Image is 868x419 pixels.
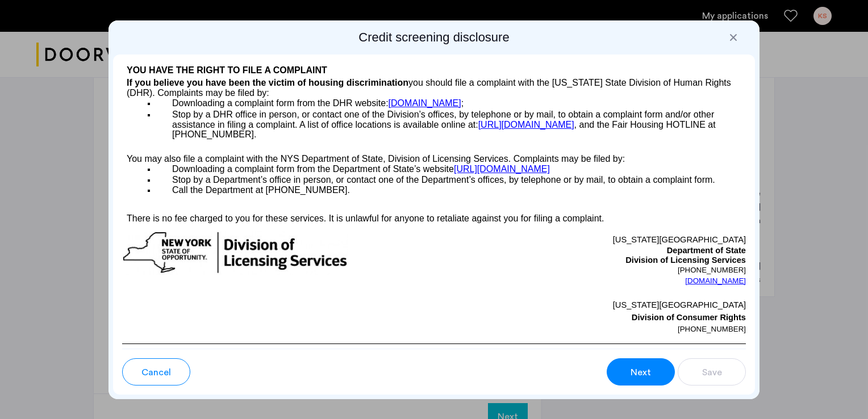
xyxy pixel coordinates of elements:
[113,30,755,45] h2: Credit screening disclosure
[172,110,714,129] span: Stop by a DHR office in person, or contact one of the Division’s offices, by telephone or by mail...
[122,358,190,386] button: button
[122,231,348,275] img: new-york-logo.png
[127,78,731,97] span: you should file a complaint with the [US_STATE] State Division of Human Rights (DHR). Complaints ...
[454,165,550,173] a: [URL][DOMAIN_NAME]
[122,203,746,225] p: There is no fee charged to you for these services. It is unlawful for anyone to retaliate against...
[122,344,746,363] h1: [US_STATE] State Housing and Anti-Discrimination Disclosure Form
[156,185,746,196] p: Call the Department at [PHONE_NUMBER].
[434,231,746,246] p: [US_STATE][GEOGRAPHIC_DATA]
[122,147,746,164] p: You may also file a complaint with the NYS Department of State, Division of Licensing Services. C...
[678,358,746,386] button: button
[434,311,746,324] p: Division of Consumer Rights
[478,120,574,129] a: [URL][DOMAIN_NAME]
[122,77,746,98] h4: If you believe you have been the victim of housing discrimination
[156,175,746,185] p: Stop by a Department’s office in person, or contact one of the Department’s offices, by telephone...
[434,324,746,335] p: [PHONE_NUMBER]
[389,98,461,109] a: [DOMAIN_NAME]
[141,366,171,379] span: Cancel
[156,109,746,140] p: , and the Fair Housing HOTLINE at [PHONE_NUMBER].
[685,275,746,287] a: [DOMAIN_NAME]
[172,164,454,174] span: Downloading a complaint form from the Department of State’s website
[434,246,746,256] p: Department of State
[702,366,722,379] span: Save
[156,98,746,109] p: ;
[434,266,746,275] p: [PHONE_NUMBER]
[434,299,746,311] p: [US_STATE][GEOGRAPHIC_DATA]
[631,366,651,379] span: Next
[122,64,746,77] h4: YOU HAVE THE RIGHT TO FILE A COMPLAINT
[172,98,389,108] span: Downloading a complaint form from the DHR website:
[607,358,675,386] button: button
[434,255,746,266] p: Division of Licensing Services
